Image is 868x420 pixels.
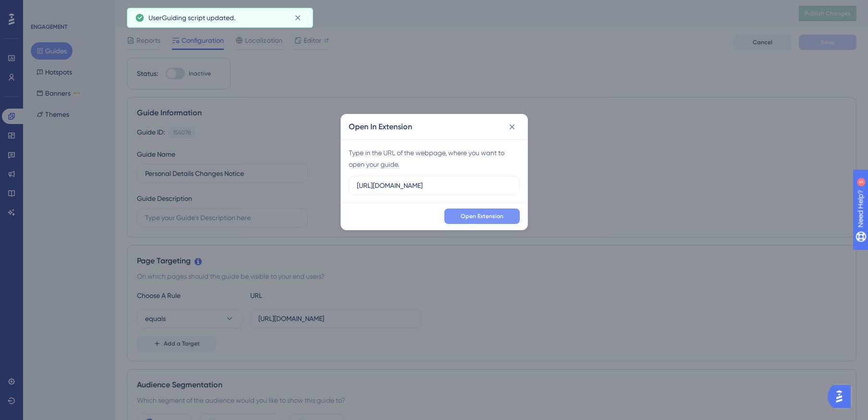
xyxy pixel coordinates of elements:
[148,12,235,24] span: UserGuiding script updated.
[357,180,512,191] input: URL
[23,2,60,14] span: Need Help?
[461,212,503,220] span: Open Extension
[349,121,412,133] h2: Open In Extension
[828,382,856,411] iframe: UserGuiding AI Assistant Launcher
[67,5,70,12] div: 5
[349,147,520,170] div: Type in the URL of the webpage, where you want to open your guide.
